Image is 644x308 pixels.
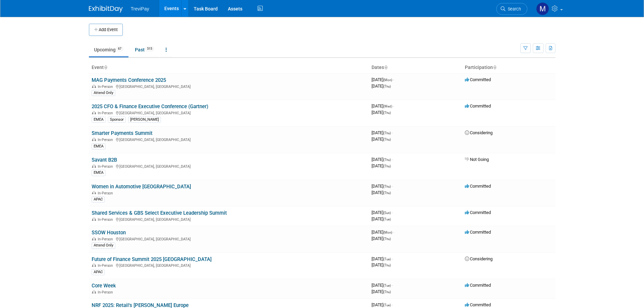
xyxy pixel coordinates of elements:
span: [DATE] [372,289,391,294]
span: Search [505,6,521,11]
span: (Thu) [383,185,391,188]
span: Not Going [465,157,489,162]
span: In-Person [98,290,115,294]
span: - [393,103,394,109]
span: Committed [465,184,491,189]
div: [GEOGRAPHIC_DATA], [GEOGRAPHIC_DATA] [92,110,366,115]
span: (Tue) [383,217,391,221]
span: [DATE] [372,130,393,135]
div: [GEOGRAPHIC_DATA], [GEOGRAPHIC_DATA] [92,236,366,241]
span: - [392,302,393,307]
div: [PERSON_NAME] [128,117,161,123]
div: EMEA [92,143,105,149]
a: Upcoming67 [89,43,128,56]
span: Committed [465,283,491,288]
span: In-Person [98,164,115,169]
span: (Thu) [383,237,391,241]
span: - [392,130,393,135]
span: In-Person [98,217,115,222]
span: In-Person [98,263,115,268]
span: (Thu) [383,263,391,267]
img: In-Person Event [92,138,96,141]
div: [GEOGRAPHIC_DATA], [GEOGRAPHIC_DATA] [92,216,366,222]
div: Attend Only [92,242,115,248]
span: [DATE] [372,236,391,241]
img: Maiia Khasina [536,2,549,15]
th: Participation [462,62,555,73]
span: - [392,184,393,189]
span: (Thu) [383,158,391,162]
a: MAG Payments Conference 2025 [92,77,166,83]
span: Committed [465,230,491,235]
span: Committed [465,103,491,109]
div: EMEA [92,117,105,123]
span: 67 [116,46,123,51]
span: TreviPay [131,6,149,11]
img: In-Person Event [92,237,96,240]
a: Shared Services & GBS Select Executive Leadership Summit [92,210,227,216]
a: 2025 CFO & Finance Executive Conference (Gartner) [92,103,208,110]
span: - [392,283,393,288]
span: (Wed) [383,104,392,108]
span: (Mon) [383,231,392,234]
span: [DATE] [372,84,391,89]
img: In-Person Event [92,217,96,221]
span: [DATE] [372,262,391,267]
span: [DATE] [372,210,393,215]
div: APAC [92,196,105,203]
span: (Thu) [383,111,391,115]
button: Add Event [89,24,123,36]
a: Sort by Start Date [384,65,387,70]
th: Dates [369,62,462,73]
span: [DATE] [372,163,391,168]
span: (Thu) [383,191,391,195]
span: In-Person [98,191,115,195]
span: (Sun) [383,211,391,215]
a: Sort by Event Name [104,65,107,70]
a: Past515 [130,43,159,56]
span: - [393,230,394,235]
a: Smarter Payments Summit [92,130,152,136]
img: In-Person Event [92,85,96,88]
span: (Tue) [383,257,391,261]
img: In-Person Event [92,263,96,267]
div: [GEOGRAPHIC_DATA], [GEOGRAPHIC_DATA] [92,163,366,169]
span: (Tue) [383,284,391,287]
span: [DATE] [372,302,393,307]
a: Sort by Participation Type [493,65,496,70]
div: [GEOGRAPHIC_DATA], [GEOGRAPHIC_DATA] [92,262,366,268]
span: (Thu) [383,290,391,294]
span: In-Person [98,111,115,115]
img: In-Person Event [92,164,96,168]
span: (Thu) [383,131,391,135]
span: - [392,157,393,162]
a: Future of Finance Summit 2025 [GEOGRAPHIC_DATA] [92,256,212,262]
img: In-Person Event [92,111,96,114]
span: Committed [465,210,491,215]
div: APAC [92,269,105,275]
span: (Thu) [383,138,391,141]
div: EMEA [92,170,105,176]
a: Core Week [92,283,116,289]
span: [DATE] [372,216,391,221]
a: Search [496,3,527,15]
span: - [392,210,393,215]
a: Women in Automotive [GEOGRAPHIC_DATA] [92,184,191,190]
span: In-Person [98,237,115,241]
span: [DATE] [372,157,393,162]
span: Considering [465,256,493,261]
span: - [393,77,394,82]
span: Committed [465,302,491,307]
th: Event [89,62,369,73]
img: In-Person Event [92,191,96,194]
img: In-Person Event [92,290,96,293]
span: Considering [465,130,493,135]
span: In-Person [98,138,115,142]
a: Savant B2B [92,157,117,163]
div: Sponsor [108,117,126,123]
span: [DATE] [372,230,394,235]
span: (Thu) [383,164,391,168]
span: - [392,256,393,261]
span: [DATE] [372,103,394,109]
span: 515 [145,46,154,51]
